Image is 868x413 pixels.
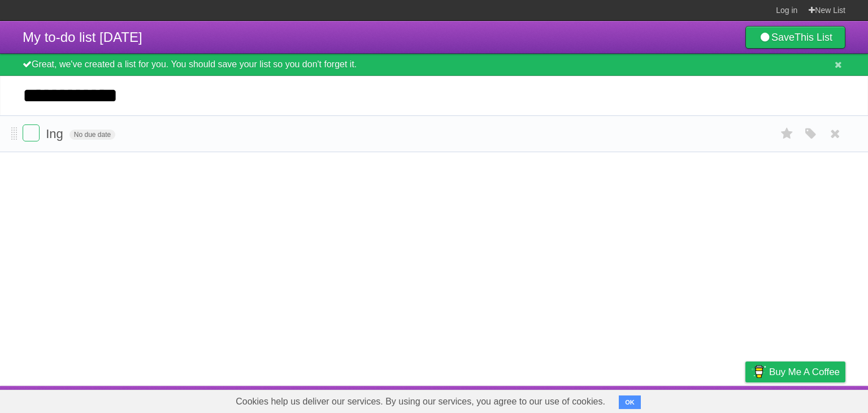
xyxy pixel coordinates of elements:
[619,395,641,409] button: OK
[23,29,142,45] span: My to-do list [DATE]
[70,130,115,140] span: No due date
[731,389,760,410] a: Privacy
[751,362,766,381] img: Buy me a coffee
[776,124,798,143] label: Star task
[224,390,617,413] span: Cookies help us deliver our services. By using our services, you agree to our use of cookies.
[46,127,66,141] span: Ing
[595,389,619,410] a: About
[745,26,845,49] a: SaveThis List
[745,362,845,382] a: Buy me a coffee
[632,389,678,410] a: Developers
[795,32,832,43] b: This List
[692,389,717,410] a: Terms
[774,389,845,410] a: Suggest a feature
[23,124,40,141] label: Done
[769,362,840,382] span: Buy me a coffee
